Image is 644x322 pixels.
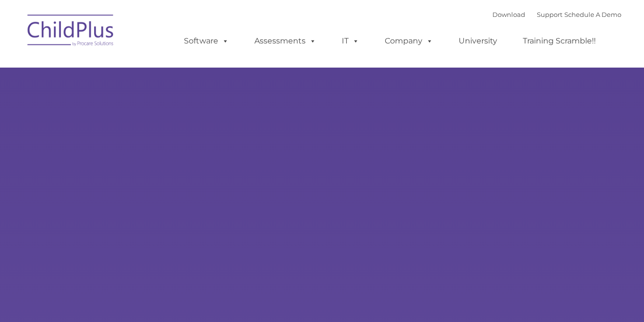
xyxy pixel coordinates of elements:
a: Schedule A Demo [564,11,621,18]
a: Support [537,11,562,18]
a: Download [492,11,525,18]
a: Assessments [245,31,326,51]
a: University [449,31,507,51]
img: ChildPlus by Procare Solutions [23,8,119,56]
a: Software [174,31,238,51]
font: | [492,11,621,18]
a: Company [375,31,443,51]
a: IT [332,31,369,51]
a: Training Scramble!! [513,31,605,51]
